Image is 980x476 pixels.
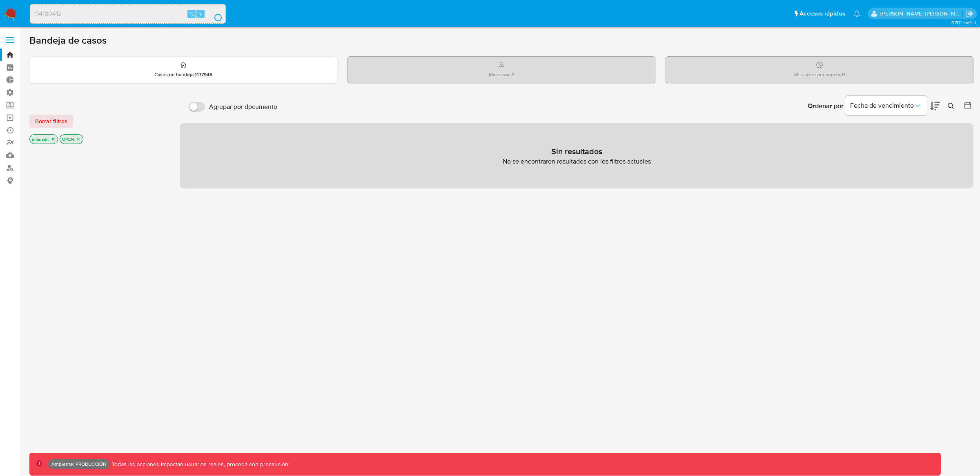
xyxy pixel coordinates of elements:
a: Notificaciones [853,10,860,17]
p: natalia.maison@mercadolibre.com [880,10,963,18]
span: s [199,10,202,18]
a: Salir [965,9,974,18]
button: search-icon [206,8,223,20]
span: ⌥ [189,10,195,18]
p: Ambiente: PRODUCCIÓN [51,463,107,466]
input: Buscar usuario o caso... [30,9,225,19]
p: Todas las acciones impactan usuarios reales, proceda con precaución. [110,461,290,468]
span: Accesos rápidos [800,9,845,18]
